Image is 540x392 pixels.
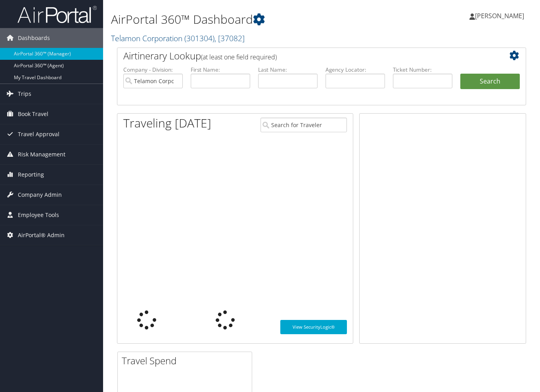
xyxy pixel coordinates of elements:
label: First Name: [191,66,250,74]
span: , [ 37082 ] [214,33,245,44]
span: Dashboards [18,28,50,48]
label: Ticket Number: [393,66,452,74]
h2: Travel Spend [122,354,252,367]
h1: AirPortal 360™ Dashboard [111,11,392,28]
span: Risk Management [18,145,65,164]
span: Trips [18,84,31,104]
span: Employee Tools [18,205,59,225]
img: airportal-logo.png [17,5,97,24]
input: Search for Traveler [260,118,347,132]
h1: Traveling [DATE] [123,115,211,131]
label: Last Name: [258,66,318,74]
span: Reporting [18,165,44,185]
a: Telamon Corporation [111,33,245,44]
span: ( 301304 ) [184,33,214,44]
span: Travel Approval [18,124,59,144]
a: [PERSON_NAME] [469,4,532,28]
span: Book Travel [18,104,48,124]
span: AirPortal® Admin [18,225,65,245]
label: Company - Division: [123,66,183,74]
a: View SecurityLogic® [280,320,347,334]
button: Search [460,74,520,89]
span: Company Admin [18,185,62,205]
h2: Airtinerary Lookup [123,49,486,63]
label: Agency Locator: [326,66,385,74]
span: [PERSON_NAME] [475,11,524,20]
span: (at least one field required) [201,53,277,61]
